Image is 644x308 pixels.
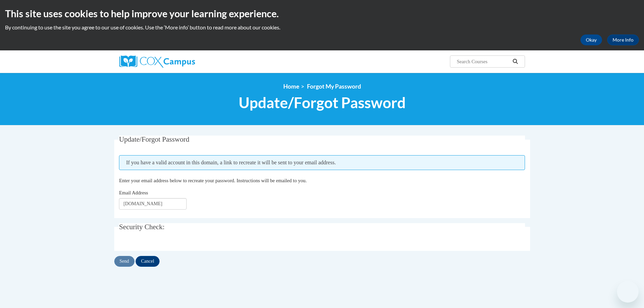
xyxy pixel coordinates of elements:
[119,155,525,170] span: If you have a valid account in this domain, a link to recreate it will be sent to your email addr...
[617,281,639,303] iframe: Button to launch messaging window
[119,55,248,68] a: Cox Campus
[580,34,602,45] button: Okay
[283,83,299,90] a: Home
[119,223,165,231] span: Security Check:
[307,83,361,90] span: Forgot My Password
[5,7,639,20] h2: This site uses cookies to help improve your learning experience.
[5,24,639,31] p: By continuing to use the site you agree to our use of cookies. Use the ‘More info’ button to read...
[456,57,510,66] input: Search Courses
[239,94,406,112] span: Update/Forgot Password
[119,190,148,195] span: Email Address
[136,256,160,267] input: Cancel
[510,57,520,66] button: Search
[119,135,189,143] span: Update/Forgot Password
[119,178,307,183] span: Enter your email address below to recreate your password. Instructions will be emailed to you.
[119,55,195,68] img: Cox Campus
[119,198,187,210] input: Email
[607,34,639,45] a: More Info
